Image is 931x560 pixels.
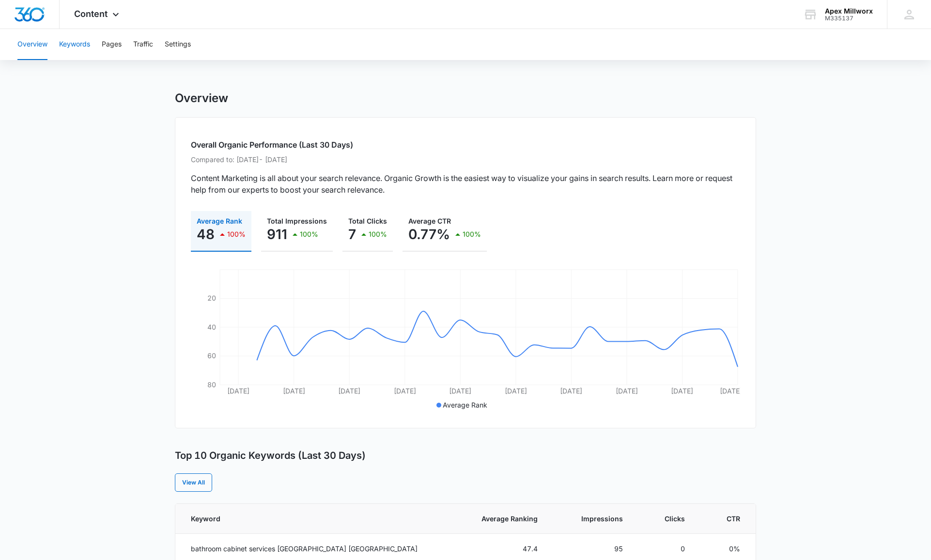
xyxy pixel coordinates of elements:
[449,387,471,395] tspan: [DATE]
[191,154,740,165] p: Compared to: [DATE] - [DATE]
[560,387,582,395] tspan: [DATE]
[175,450,366,462] h3: Top 10 Organic Keywords (Last 30 Days)
[59,29,90,60] button: Keywords
[197,227,215,242] p: 48
[165,29,191,60] button: Settings
[207,294,216,302] tspan: 20
[443,401,488,409] span: Average Rank
[17,29,47,60] button: Overview
[463,231,481,238] p: 100%
[575,514,623,524] span: Impressions
[348,217,387,225] span: Total Clicks
[369,231,387,238] p: 100%
[197,217,242,225] span: Average Rank
[227,231,246,238] p: 100%
[616,387,638,395] tspan: [DATE]
[660,514,685,524] span: Clicks
[175,91,228,106] h1: Overview
[74,9,108,19] span: Content
[283,387,305,395] tspan: [DATE]
[475,514,538,524] span: Average Ranking
[102,29,122,60] button: Pages
[505,387,527,395] tspan: [DATE]
[227,387,249,395] tspan: [DATE]
[825,7,873,15] div: account name
[133,29,153,60] button: Traffic
[394,387,416,395] tspan: [DATE]
[207,351,216,360] tspan: 60
[300,231,318,238] p: 100%
[722,514,740,524] span: CTR
[825,15,873,22] div: account id
[207,323,216,331] tspan: 40
[267,217,327,225] span: Total Impressions
[175,473,212,492] a: View All
[191,172,740,196] p: Content Marketing is all about your search relevance. Organic Growth is the easiest way to visual...
[338,387,360,395] tspan: [DATE]
[720,387,742,395] tspan: [DATE]
[191,139,740,151] h2: Overall Organic Performance (Last 30 Days)
[348,227,356,242] p: 7
[267,227,287,242] p: 911
[671,387,693,395] tspan: [DATE]
[408,227,450,242] p: 0.77%
[191,514,423,524] span: Keyword
[408,217,451,225] span: Average CTR
[207,380,216,389] tspan: 80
